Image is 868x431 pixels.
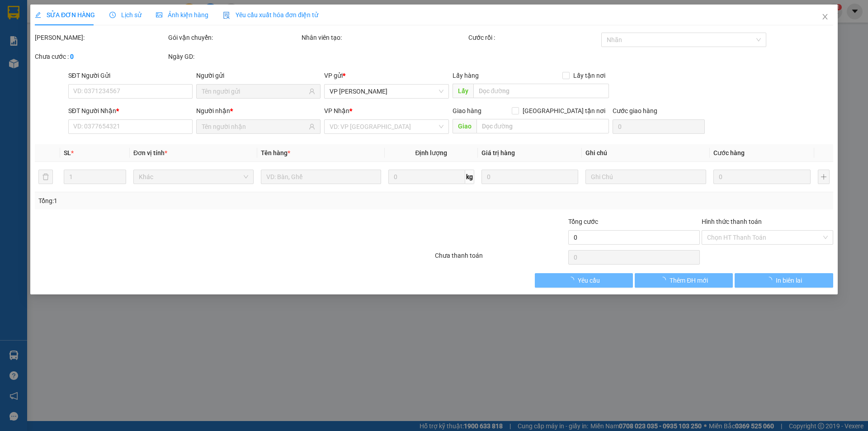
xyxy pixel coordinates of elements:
[586,170,706,184] input: Ghi Chú
[202,86,307,96] input: Tên người gửi
[702,218,762,225] label: Hình thức thanh toán
[415,149,448,156] span: Định lượng
[776,275,802,285] span: In biên lai
[35,33,166,43] div: [PERSON_NAME]:
[35,12,41,18] span: edit
[453,107,481,114] span: Giao hàng
[660,277,670,283] span: loading
[223,11,318,19] span: Yêu cầu xuất hóa đơn điện tử
[453,119,476,133] span: Giao
[133,149,167,156] span: Đơn vị tính
[64,149,71,156] span: SL
[68,71,193,81] div: SĐT Người Gửi
[473,84,609,98] input: Dọc đường
[202,122,307,132] input: Tên người nhận
[109,11,142,19] span: Lịch sử
[481,149,515,156] span: Giá trị hàng
[325,107,350,114] span: VP Nhận
[535,273,633,288] button: Yêu cầu
[35,52,166,62] div: Chưa cước :
[613,107,657,114] label: Cước giao hàng
[713,149,745,156] span: Cước hàng
[309,88,316,95] span: user
[713,170,811,184] input: 0
[613,119,705,134] input: Cước giao hàng
[325,71,449,81] div: VP gửi
[35,11,95,19] span: SỬA ĐƠN HÀNG
[434,251,567,266] div: Chưa thanh toán
[476,119,609,133] input: Dọc đường
[261,149,290,156] span: Tên hàng
[812,5,838,30] button: Close
[818,170,830,184] button: plus
[766,277,776,283] span: loading
[481,170,579,184] input: 0
[261,170,381,184] input: VD: Bàn, Ghế
[68,106,193,116] div: SĐT Người Nhận
[330,85,443,98] span: VP Phan Thiết
[670,275,708,285] span: Thêm ĐH mới
[156,11,208,19] span: Ảnh kiện hàng
[468,33,600,43] div: Cước rồi :
[635,273,733,288] button: Thêm ĐH mới
[568,218,598,225] span: Tổng cước
[109,12,116,18] span: clock-circle
[570,71,609,81] span: Lấy tận nơi
[156,12,162,18] span: picture
[568,277,578,283] span: loading
[302,33,467,43] div: Nhân viên tạo:
[38,196,335,206] div: Tổng: 1
[465,170,474,184] span: kg
[196,71,321,81] div: Người gửi
[519,106,609,116] span: [GEOGRAPHIC_DATA] tận nơi
[582,144,710,162] th: Ghi chú
[309,123,316,130] span: user
[38,170,53,184] button: delete
[453,84,473,98] span: Lấy
[196,106,321,116] div: Người nhận
[168,52,300,62] div: Ngày GD:
[70,53,74,60] b: 0
[578,275,600,285] span: Yêu cầu
[735,273,833,288] button: In biên lai
[821,13,829,20] span: close
[139,170,248,184] span: Khác
[453,72,479,79] span: Lấy hàng
[168,33,300,43] div: Gói vận chuyển:
[223,12,230,19] img: icon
